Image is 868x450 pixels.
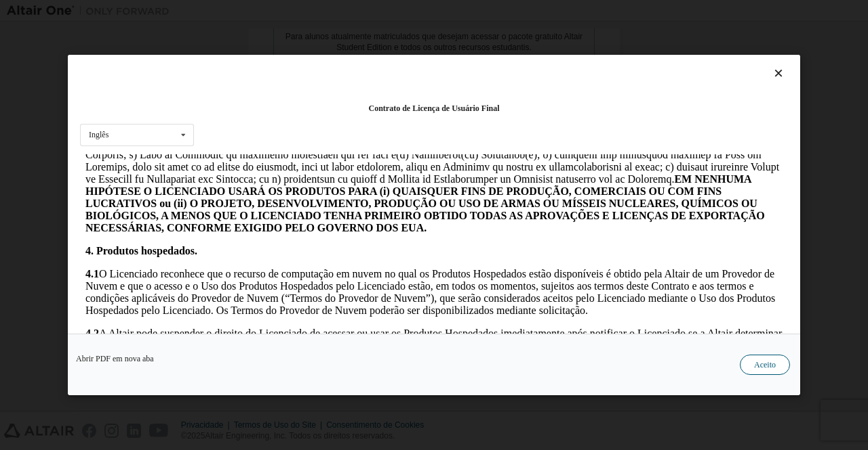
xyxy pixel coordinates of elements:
a: Abrir PDF em nova aba [76,355,154,363]
font: Abrir PDF em nova aba [76,354,154,363]
font: O Licenciado reconhece que o recurso de computação em nuvem no qual os Produtos Hospedados estão ... [5,114,695,162]
font: 4.2 [5,173,19,185]
font: 4.1 [5,114,19,125]
font: Contrato de Licença de Usuário Final [369,104,500,113]
font: 4. Produtos hospedados. [5,91,117,102]
button: Aceito [740,355,790,375]
font: EM NENHUMA HIPÓTESE O LICENCIADO USARÁ OS PRODUTOS PARA (i) QUAISQUER FINS DE PRODUÇÃO, COMERCIAI... [5,19,685,79]
font: Inglês [89,130,108,139]
font: A Altair pode suspender o direito do Licenciado de acessar ou usar os Produtos Hospedados imediat... [5,173,702,233]
font: Aceito [754,360,776,369]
